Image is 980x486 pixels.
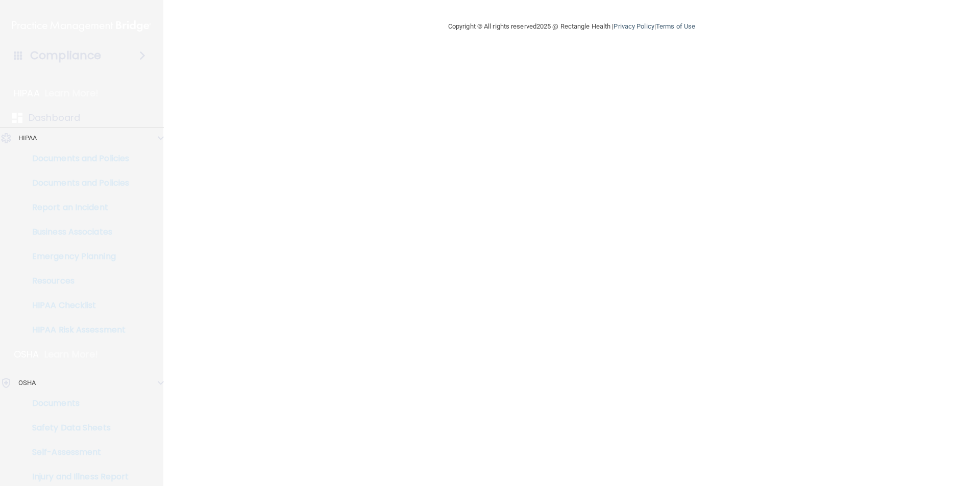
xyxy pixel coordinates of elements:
p: HIPAA Risk Assessment [7,325,146,335]
p: Dashboard [29,112,80,124]
a: Dashboard [12,112,149,124]
p: HIPAA Checklist [7,300,146,311]
p: Learn More! [45,87,99,99]
p: Documents and Policies [7,154,146,164]
p: HIPAA [18,132,37,144]
p: Documents and Policies [7,178,146,188]
p: HIPAA [14,87,40,99]
p: Report an Incident [7,202,146,213]
a: Terms of Use [656,22,695,30]
p: Injury and Illness Report [7,472,146,482]
p: Business Associates [7,227,146,237]
img: PMB logo [12,16,151,36]
p: Learn More! [44,348,99,361]
h4: Compliance [30,48,101,63]
p: Documents [7,398,146,408]
div: Copyright © All rights reserved 2025 @ Rectangle Health | | [385,10,758,43]
a: Privacy Policy [614,22,654,30]
p: Resources [7,276,146,286]
p: Emergency Planning [7,251,146,262]
p: OSHA [14,348,39,361]
p: OSHA [18,377,36,389]
p: Self-Assessment [7,447,146,457]
img: dashboard.aa5b2476.svg [12,113,22,123]
p: Safety Data Sheets [7,423,146,433]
